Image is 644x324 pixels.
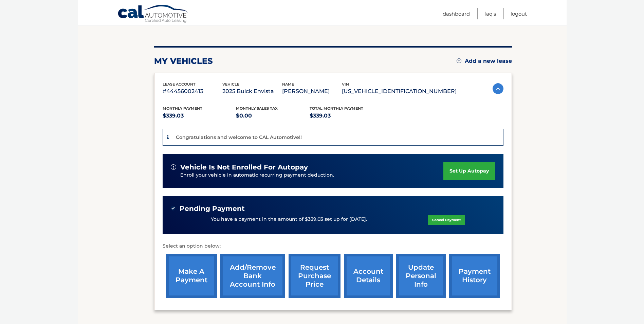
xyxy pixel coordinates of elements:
a: account details [344,254,393,298]
span: vehicle is not enrolled for autopay [180,163,308,172]
a: payment history [449,254,500,298]
p: [US_VEHICLE_IDENTIFICATION_NUMBER] [342,87,457,96]
p: Select an option below: [163,242,503,250]
p: You have a payment in the amount of $339.03 set up for [DATE]. [211,216,367,223]
p: [PERSON_NAME] [282,87,342,96]
p: #44456002413 [163,87,222,96]
a: FAQ's [484,8,496,19]
span: vin [342,82,349,87]
img: alert-white.svg [171,164,176,170]
p: Enroll your vehicle in automatic recurring payment deduction. [180,172,444,179]
a: Dashboard [443,8,470,19]
p: $0.00 [236,111,310,121]
p: 2025 Buick Envista [222,87,282,96]
span: Monthly sales Tax [236,106,278,111]
a: set up autopay [443,162,495,180]
a: Add/Remove bank account info [220,254,285,298]
span: vehicle [222,82,239,87]
a: Cancel Payment [428,215,465,225]
h2: my vehicles [154,56,213,66]
p: Congratulations and welcome to CAL Automotive!! [176,134,302,140]
img: add.svg [457,58,461,63]
span: name [282,82,294,87]
p: $339.03 [163,111,236,121]
img: check-green.svg [171,206,176,211]
span: Monthly Payment [163,106,202,111]
span: Pending Payment [180,204,245,213]
a: make a payment [166,254,217,298]
span: lease account [163,82,196,87]
a: Logout [511,8,527,19]
span: Total Monthly Payment [310,106,363,111]
img: accordion-active.svg [493,83,503,94]
p: $339.03 [310,111,383,121]
a: update personal info [396,254,446,298]
a: Cal Automotive [117,4,189,24]
a: Add a new lease [457,58,512,65]
a: request purchase price [289,254,341,298]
